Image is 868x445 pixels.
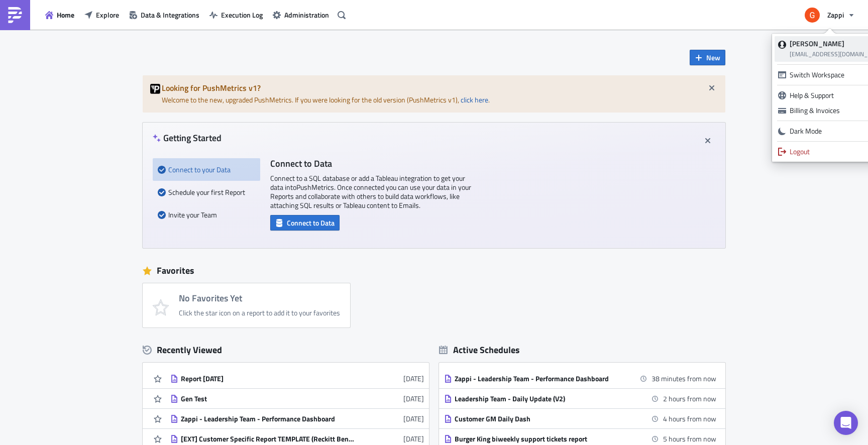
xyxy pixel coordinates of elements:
div: Zappi - Leadership Team - Performance Dashboard [455,374,630,383]
span: Explore [96,10,119,20]
time: 2025-07-23T16:47:54Z [403,413,424,424]
time: 2025-08-25 12:00 [652,373,716,384]
button: Execution Log [204,7,268,23]
h4: No Favorites Yet [179,293,340,303]
span: Administration [284,10,329,20]
div: Open Intercom Messenger [834,411,858,435]
span: Home [57,10,74,20]
img: Avatar [804,7,821,24]
a: Customer GM Daily Dash4 hours from now [444,409,716,428]
button: Connect to Data [270,215,340,231]
strong: [PERSON_NAME] [790,38,844,49]
div: Zappi - Leadership Team - Performance Dashboard [181,414,357,423]
time: 2025-08-25 16:30 [663,433,716,444]
time: 2025-07-25T13:05:27Z [403,373,424,384]
div: Invite your Team [158,203,255,226]
h4: Connect to Data [270,158,471,169]
h4: Getting Started [153,133,222,143]
div: Welcome to the new, upgraded PushMetrics. If you were looking for the old version (PushMetrics v1... [143,75,725,113]
div: Report [DATE] [181,374,357,383]
a: Report [DATE][DATE] [170,369,424,388]
time: 2025-08-25 15:00 [663,413,716,424]
div: Customer GM Daily Dash [455,414,630,423]
a: Connect to Data [270,216,340,227]
button: Zappi [799,4,860,26]
div: Connect to your Data [158,158,255,181]
a: Gen Test[DATE] [170,389,424,408]
div: Click the star icon on a report to add it to your favorites [179,308,340,317]
div: Gen Test [181,394,357,403]
span: Connect to Data [287,217,335,228]
span: Execution Log [221,10,263,20]
h5: Looking for PushMetrics v1? [162,84,718,92]
time: 2025-07-25T13:02:39Z [403,393,424,404]
div: Schedule your first Report [158,181,255,203]
a: Zappi - Leadership Team - Performance Dashboard[DATE] [170,409,424,428]
div: Active Schedules [439,344,520,356]
div: Recently Viewed [143,343,429,358]
span: Zappi [827,10,844,20]
button: Administration [268,7,334,23]
time: 2025-08-25 13:31 [663,393,716,404]
button: New [690,50,725,65]
div: Leadership Team - Daily Update (V2) [455,394,630,403]
span: New [706,52,720,63]
a: Zappi - Leadership Team - Performance Dashboard38 minutes from now [444,369,716,388]
img: PushMetrics [7,7,23,23]
a: Leadership Team - Daily Update (V2)2 hours from now [444,389,716,408]
time: 2025-07-23T16:43:37Z [403,433,424,444]
div: Burger King biweekly support tickets report [455,434,630,443]
p: Connect to a SQL database or add a Tableau integration to get your data into PushMetrics . Once c... [270,174,471,210]
span: Data & Integrations [141,10,199,20]
div: [EXT] Customer Specific Report TEMPLATE (Reckitt Benckiser) [181,434,357,443]
a: click here [461,94,488,105]
button: Data & Integrations [124,7,204,23]
button: Home [40,7,79,23]
div: Favorites [143,263,725,278]
button: Explore [79,7,124,23]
